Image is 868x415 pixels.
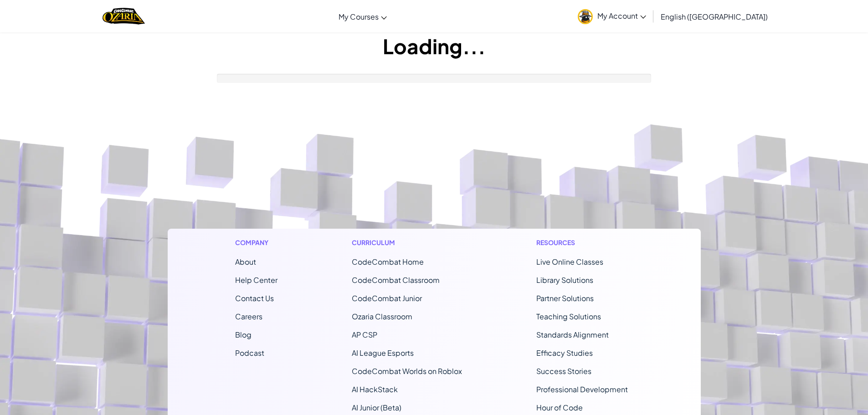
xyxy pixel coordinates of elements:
[573,2,651,31] a: My Account
[235,238,277,247] h1: Company
[352,403,401,412] a: AI Junior (Beta)
[235,330,252,339] a: Blog
[235,348,264,358] a: Podcast
[103,7,145,26] a: Ozaria by CodeCombat logo
[352,275,440,285] a: CodeCombat Classroom
[597,11,646,20] span: My Account
[352,238,462,247] h1: Curriculum
[352,330,377,339] a: AP CSP
[352,384,398,394] a: AI HackStack
[536,366,591,376] a: Success Stories
[536,348,593,358] a: Efficacy Studies
[536,275,593,285] a: Library Solutions
[536,293,594,303] a: Partner Solutions
[536,312,601,321] a: Teaching Solutions
[661,12,768,21] span: English ([GEOGRAPHIC_DATA])
[656,4,772,29] a: English ([GEOGRAPHIC_DATA])
[536,330,609,339] a: Standards Alignment
[536,238,633,247] h1: Resources
[352,348,414,358] a: AI League Esports
[536,257,603,266] a: Live Online Classes
[352,366,462,376] a: CodeCombat Worlds on Roblox
[352,293,422,303] a: CodeCombat Junior
[235,275,277,285] a: Help Center
[334,4,391,29] a: My Courses
[235,312,262,321] a: Careers
[235,293,274,303] span: Contact Us
[103,7,145,26] img: Home
[352,257,424,266] span: CodeCombat Home
[339,12,379,21] span: My Courses
[235,257,256,266] a: About
[536,384,628,394] a: Professional Development
[352,312,412,321] a: Ozaria Classroom
[536,403,583,412] a: Hour of Code
[578,9,593,24] img: avatar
